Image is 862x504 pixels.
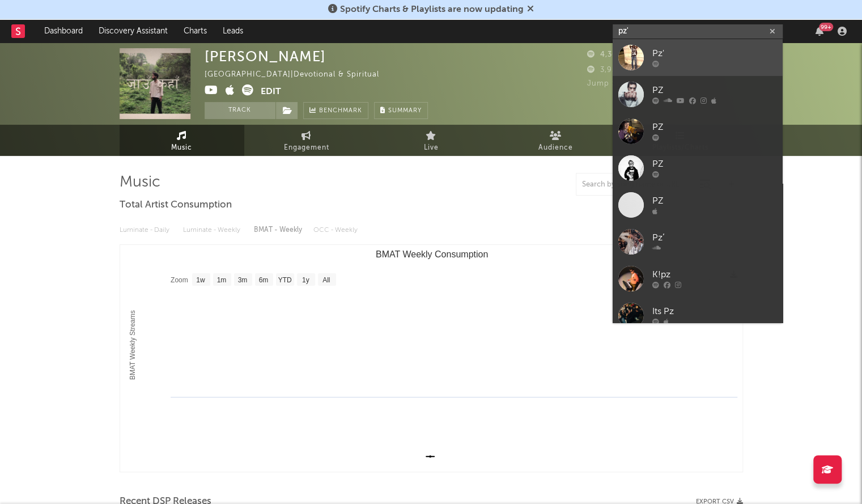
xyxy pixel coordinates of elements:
[205,68,392,82] div: [GEOGRAPHIC_DATA] | Devotional & Spiritual
[36,20,91,43] a: Dashboard
[216,276,226,284] text: 1m
[587,80,653,87] span: Jump Score: 60.1
[303,102,368,119] a: Benchmark
[176,20,215,43] a: Charts
[129,310,137,380] text: BMAT Weekly Streams
[494,125,618,156] a: Audience
[527,5,534,14] span: Dismiss
[374,102,428,119] button: Summary
[244,125,369,156] a: Engagement
[652,47,777,61] div: Pz'
[215,20,251,43] a: Leads
[322,276,330,284] text: All
[613,297,783,334] a: Its Pz
[613,76,783,113] a: PZ
[340,5,524,14] span: Spotify Charts & Playlists are now updating
[205,102,275,119] button: Track
[613,150,783,187] a: PZ
[388,108,422,114] span: Summary
[613,113,783,150] a: PZ
[652,158,777,171] div: PZ
[120,125,244,156] a: Music
[278,276,291,284] text: YTD
[613,260,783,297] a: K!pz
[171,276,188,284] text: Zoom
[613,39,783,76] a: Pz'
[819,23,833,31] div: 99 +
[319,104,362,118] span: Benchmark
[261,84,281,99] button: Edit
[652,305,777,319] div: Its Pz
[369,125,494,156] a: Live
[171,141,192,155] span: Music
[205,48,326,65] div: [PERSON_NAME]
[424,141,439,155] span: Live
[375,249,487,259] text: BMAT Weekly Consumption
[196,276,205,284] text: 1w
[816,27,823,36] button: 99+
[613,223,783,260] a: Pz’
[652,121,777,134] div: PZ
[284,141,329,155] span: Engagement
[613,24,783,39] input: Search for artists
[652,231,777,245] div: Pz’
[302,276,309,284] text: 1y
[652,194,777,208] div: PZ
[258,276,268,284] text: 6m
[120,198,232,212] span: Total Artist Consumption
[587,51,622,58] span: 4,365
[652,268,777,282] div: K!pz
[587,66,690,74] span: 3,916 Monthly Listeners
[538,141,573,155] span: Audience
[120,245,743,472] svg: BMAT Weekly Consumption
[576,180,696,189] input: Search by song name or URL
[652,84,777,98] div: PZ
[91,20,176,43] a: Discovery Assistant
[237,276,247,284] text: 3m
[613,187,783,223] a: PZ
